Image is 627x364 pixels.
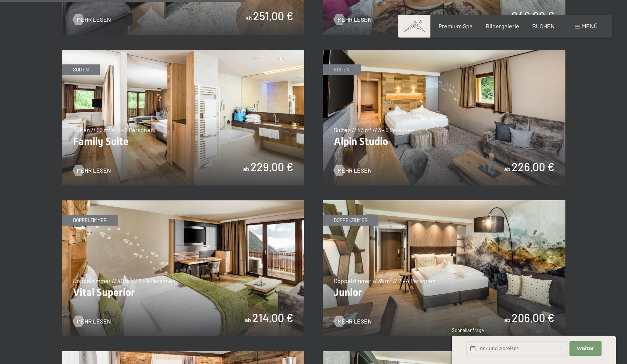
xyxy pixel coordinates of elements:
span: Mehr Lesen [77,15,111,24]
a: Mehr Lesen [73,317,111,325]
a: Mehr Lesen [334,15,372,24]
a: Alpin Studio [323,50,565,54]
a: BUCHEN [532,22,555,29]
a: Junior [323,201,565,205]
img: Family Suite [62,50,305,186]
a: Single Superior [323,351,565,356]
a: Premium Spa [439,22,472,29]
span: Menü [582,22,597,29]
a: Mehr Lesen [334,166,372,174]
span: Mehr Lesen [337,15,372,24]
span: Mehr Lesen [337,317,372,325]
span: Weiter [577,345,594,352]
a: Mehr Lesen [73,15,111,24]
a: Single Alpin [62,351,305,356]
a: Bildergalerie [486,22,519,29]
img: Alpin Studio [323,50,565,186]
button: Weiter [569,341,601,356]
span: Mehr Lesen [77,166,111,174]
span: Schnellanfrage [452,327,484,333]
a: Family Suite [62,50,305,54]
img: Junior [323,200,565,336]
a: Vital Superior [62,201,305,205]
a: Mehr Lesen [334,317,372,325]
a: Mehr Lesen [73,166,111,174]
span: Mehr Lesen [337,166,372,174]
img: Vital Superior [62,200,305,336]
span: Mehr Lesen [77,317,111,325]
